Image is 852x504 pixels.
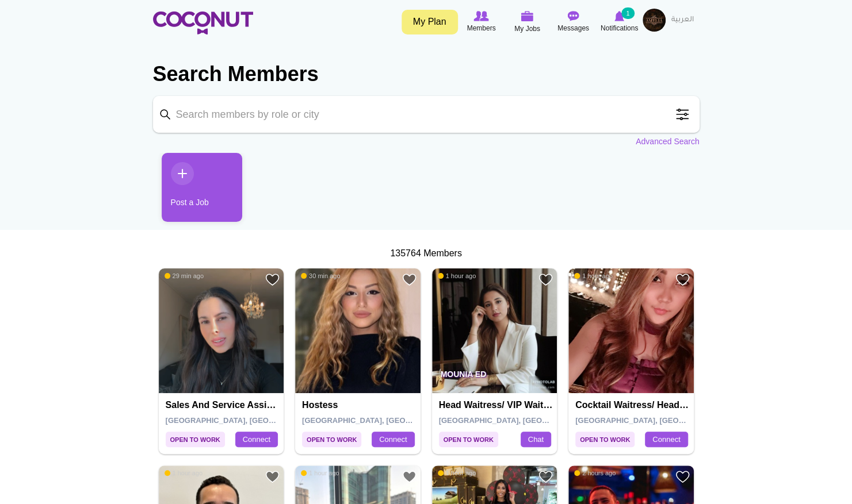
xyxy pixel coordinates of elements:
a: Add to Favourites [675,272,690,287]
a: My Jobs My Jobs [505,9,551,36]
a: Connect [645,432,687,448]
h2: Search Members [153,60,700,88]
span: 30 min ago [301,272,340,280]
img: Home [153,11,253,34]
span: 1 hour ago [165,469,203,477]
span: Open to Work [575,432,635,447]
span: [GEOGRAPHIC_DATA], [GEOGRAPHIC_DATA] [575,416,739,425]
span: [GEOGRAPHIC_DATA], [GEOGRAPHIC_DATA] [166,416,330,425]
img: Messages [568,11,579,21]
span: 2 hours ago [574,469,616,477]
a: العربية [666,9,700,32]
span: [GEOGRAPHIC_DATA], [GEOGRAPHIC_DATA] [439,416,603,425]
small: 1 [621,7,634,19]
img: My Jobs [521,11,534,21]
a: Advanced Search [636,136,700,147]
h4: Head Waitress/ VIP Waitress/ Waitress [439,400,553,410]
a: Connect [235,432,278,448]
a: Add to Favourites [265,272,280,287]
h4: Hostess [302,400,417,410]
img: Browse Members [473,11,488,21]
a: Add to Favourites [402,272,417,287]
a: Add to Favourites [265,470,280,484]
li: 1 / 1 [153,153,234,230]
span: My Jobs [514,23,540,34]
input: Search members by role or city [153,96,700,133]
span: 1 hour ago [438,272,476,280]
span: 1 hour ago [301,469,339,477]
a: Messages Messages [551,9,597,35]
a: Chat [521,432,551,448]
span: [GEOGRAPHIC_DATA], [GEOGRAPHIC_DATA] [302,416,466,425]
a: Add to Favourites [538,470,553,484]
img: Notifications [614,11,624,21]
a: Add to Favourites [538,272,553,287]
a: My Plan [402,10,458,34]
span: 1 hour ago [438,469,476,477]
a: Connect [372,432,414,448]
span: 29 min ago [165,272,204,280]
span: Open to Work [302,432,361,447]
a: Add to Favourites [402,470,417,484]
h4: Sales and service assistant [166,400,280,410]
span: Notifications [601,22,638,34]
h4: Cocktail Waitress/ head waitresses/vip waitress/waitress [575,400,690,410]
span: Messages [557,22,589,34]
span: Open to Work [166,432,225,447]
span: Members [467,22,495,34]
p: Mounia Ed [432,361,557,393]
a: Post a Job [162,153,242,222]
a: Browse Members Members [459,9,505,35]
a: Notifications Notifications 1 [597,9,643,35]
div: 135764 Members [153,247,700,260]
span: Open to Work [439,432,498,447]
a: Add to Favourites [675,470,690,484]
span: 1 hour ago [574,272,613,280]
